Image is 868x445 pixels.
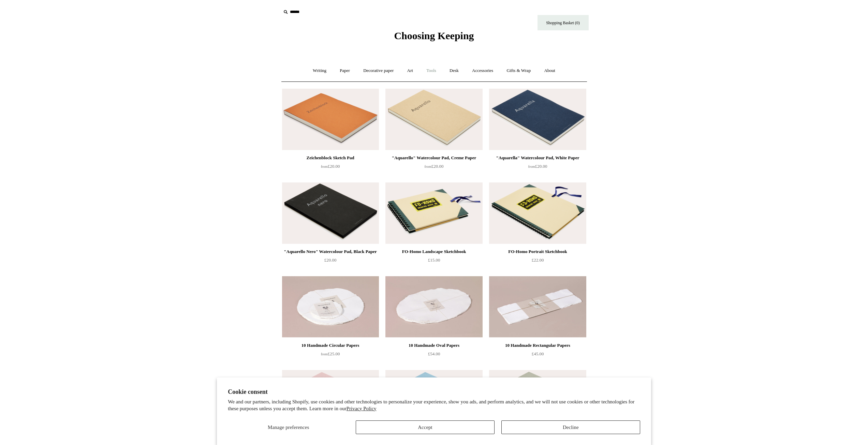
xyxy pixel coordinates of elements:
div: "Aquarella" Watercolour Pad, White Paper [491,154,584,162]
a: Tools [420,62,442,80]
span: from [425,165,431,168]
img: "Aquarello" Watercolour Pad, Creme Paper [385,89,482,150]
span: £22.00 [532,257,544,263]
span: from [528,165,535,168]
a: Pink Tokyo Memo Hardback Sketchbook Pink Tokyo Memo Hardback Sketchbook [282,370,379,431]
span: £54.00 [428,351,440,356]
a: 10 Handmade Circular Papers 10 Handmade Circular Papers [282,276,379,338]
a: Writing [307,62,333,80]
a: FO-Homo Portrait Sketchbook £22.00 [489,248,586,276]
button: Manage preferences [228,420,349,434]
span: from [321,352,328,356]
span: £20.00 [324,257,337,263]
a: Decorative paper [357,62,400,80]
p: We and our partners, including Shopify, use cookies and other technologies to personalize your ex... [228,399,640,412]
span: Choosing Keeping [394,30,474,41]
img: Blue Tokyo Memo Hardback Sketchbook [385,370,482,431]
img: FO-Homo Portrait Sketchbook [489,182,586,244]
a: Blue Tokyo Memo Hardback Sketchbook Blue Tokyo Memo Hardback Sketchbook [385,370,482,431]
a: 10 Handmade Circular Papers from£25.00 [282,341,379,369]
a: 10 Handmade Oval Papers £54.00 [385,341,482,369]
img: Zeichenblock Sketch Pad [282,89,379,150]
span: £20.00 [528,164,547,169]
span: £15.00 [428,257,440,263]
a: "Aquarello" Watercolour Pad, Creme Paper "Aquarello" Watercolour Pad, Creme Paper [385,89,482,150]
img: 10 Handmade Circular Papers [282,276,379,338]
a: 10 Handmade Oval Papers 10 Handmade Oval Papers [385,276,482,338]
a: Zeichenblock Sketch Pad from£20.00 [282,154,379,182]
a: Shopping Basket (0) [538,15,589,30]
div: 10 Handmade Rectangular Papers [491,341,584,350]
div: Zeichenblock Sketch Pad [284,154,377,162]
img: Grey Tokyo Memo Hardback Sketchbook [489,370,586,431]
a: Desk [443,62,465,80]
a: FO-Homo Landscape Sketchbook £15.00 [385,248,482,276]
a: 10 Handmade Rectangular Papers £45.00 [489,341,586,369]
a: Paper [334,62,356,80]
span: from [321,165,328,168]
a: 10 Handmade Rectangular Papers 10 Handmade Rectangular Papers [489,276,586,338]
a: About [538,62,561,80]
div: "Aquarello Nero" Watercolour Pad, Black Paper [284,248,377,256]
div: FO-Homo Portrait Sketchbook [491,248,584,256]
span: Manage preferences [268,425,309,430]
button: Accept [356,420,495,434]
a: FO-Homo Landscape Sketchbook FO-Homo Landscape Sketchbook [385,182,482,244]
a: "Aquarella" Watercolour Pad, White Paper "Aquarella" Watercolour Pad, White Paper [489,89,586,150]
a: "Aquarello" Watercolour Pad, Creme Paper from£20.00 [385,154,482,182]
div: 10 Handmade Oval Papers [387,341,481,350]
a: Accessories [466,62,499,80]
a: Gifts & Wrap [500,62,537,80]
div: 10 Handmade Circular Papers [284,341,377,350]
a: Choosing Keeping [394,35,474,40]
img: "Aquarello Nero" Watercolour Pad, Black Paper [282,182,379,244]
img: FO-Homo Landscape Sketchbook [385,182,482,244]
a: Zeichenblock Sketch Pad Zeichenblock Sketch Pad [282,89,379,150]
button: Decline [501,420,640,434]
h2: Cookie consent [228,388,640,396]
span: £20.00 [321,164,340,169]
span: £25.00 [321,351,340,356]
a: Art [401,62,419,80]
img: Pink Tokyo Memo Hardback Sketchbook [282,370,379,431]
span: £45.00 [532,351,544,356]
a: Privacy Policy [347,406,377,411]
div: "Aquarello" Watercolour Pad, Creme Paper [387,154,481,162]
div: FO-Homo Landscape Sketchbook [387,248,481,256]
span: £20.00 [425,164,444,169]
img: 10 Handmade Rectangular Papers [489,276,586,338]
a: "Aquarello Nero" Watercolour Pad, Black Paper £20.00 [282,248,379,276]
a: "Aquarella" Watercolour Pad, White Paper from£20.00 [489,154,586,182]
a: Grey Tokyo Memo Hardback Sketchbook Grey Tokyo Memo Hardback Sketchbook [489,370,586,431]
a: "Aquarello Nero" Watercolour Pad, Black Paper "Aquarello Nero" Watercolour Pad, Black Paper [282,182,379,244]
img: 10 Handmade Oval Papers [385,276,482,338]
img: "Aquarella" Watercolour Pad, White Paper [489,89,586,150]
a: FO-Homo Portrait Sketchbook FO-Homo Portrait Sketchbook [489,182,586,244]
